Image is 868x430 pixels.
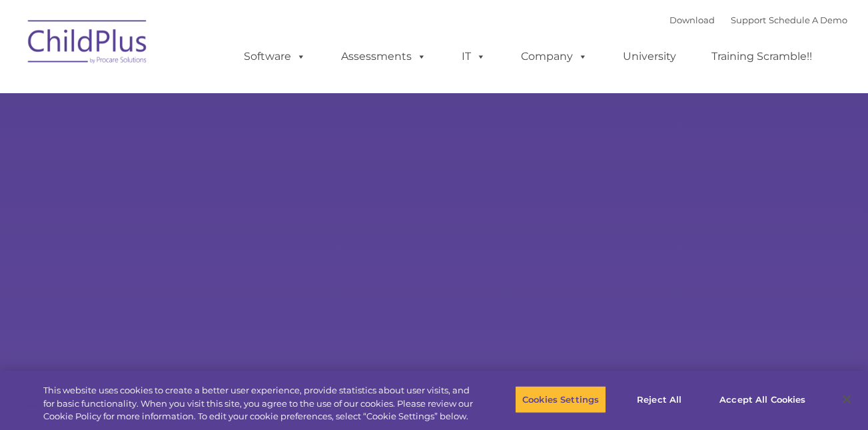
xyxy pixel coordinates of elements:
a: Download [669,15,715,25]
button: Cookies Settings [515,385,606,413]
a: Support [731,15,766,25]
a: Assessments [328,43,440,70]
a: Schedule A Demo [769,15,847,25]
button: Close [832,385,861,414]
button: Accept All Cookies [712,385,813,413]
a: Company [508,43,601,70]
a: Training Scramble!! [698,43,825,70]
div: This website uses cookies to create a better user experience, provide statistics about user visit... [43,384,478,423]
a: Software [230,43,319,70]
button: Reject All [618,385,701,413]
a: IT [448,43,499,70]
a: University [610,43,689,70]
img: ChildPlus by Procare Solutions [21,11,155,77]
font: | [669,15,847,25]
